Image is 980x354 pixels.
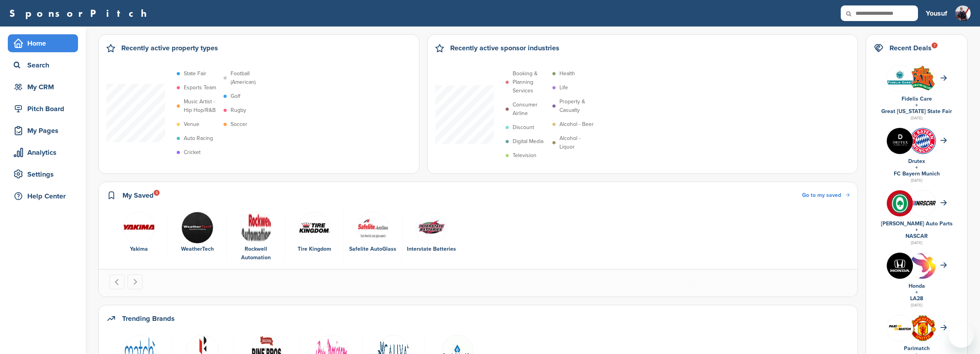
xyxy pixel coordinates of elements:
[123,212,155,244] img: 12208667 1219164611443273 8579522635987194622 n
[932,42,937,48] div: 7
[8,100,78,118] a: Pitch Board
[348,212,398,254] a: Open uri20141112 50798 1nxp21b Safelite AutoGlass
[874,239,959,246] div: [DATE]
[231,120,247,129] p: Soccer
[887,128,913,154] img: Images (4)
[915,164,918,171] a: +
[894,170,940,177] a: FC Bayern Munich
[915,289,918,296] a: +
[289,212,339,254] a: Data Tire Kingdom
[231,212,281,262] a: Data Rockwell Automation
[8,143,78,161] a: Analytics
[184,83,216,92] p: Esports Team
[881,220,953,227] a: [PERSON_NAME] Auto Parts
[181,212,213,244] img: Wea
[227,212,285,262] div: 3 of 6
[908,158,925,165] a: Drutex
[887,190,913,216] img: V7vhzcmg 400x400
[889,42,932,53] h2: Recent Deals
[184,148,201,157] p: Cricket
[12,167,78,181] div: Settings
[874,302,959,309] div: [DATE]
[910,253,936,299] img: La 2028 olympics logo
[128,274,142,289] button: Next slide
[450,42,559,53] h2: Recently active sponsor industries
[887,253,913,279] img: Kln5su0v 400x400
[559,83,568,92] p: Life
[910,65,936,91] img: Download
[8,187,78,205] a: Help Center
[123,190,154,201] h2: My Saved
[881,108,952,115] a: Great [US_STATE] State Fair
[406,245,457,253] div: Interstate Batteries
[231,92,240,101] p: Golf
[513,123,534,132] p: Discount
[8,78,78,96] a: My CRM
[122,313,175,324] h2: Trending Brands
[231,245,281,262] div: Rockwell Automation
[184,134,213,143] p: Auto Racing
[12,124,78,138] div: My Pages
[172,212,222,254] a: Wea WeatherTech
[513,151,536,160] p: Television
[887,323,913,333] img: Screen shot 2018 07 10 at 12.33.29 pm
[357,212,389,244] img: Open uri20141112 50798 1nxp21b
[12,36,78,50] div: Home
[955,5,971,30] img: Screenshot 2025 07 23 at 09.45.12
[184,97,220,115] p: Music Artist - Hip Hop/R&B
[114,212,164,254] a: 12208667 1219164611443273 8579522635987194622 n Yakima
[926,5,947,22] a: Yousuf
[344,212,402,262] div: 5 of 6
[874,177,959,184] div: [DATE]
[114,245,164,253] div: Yakima
[285,212,344,262] div: 4 of 6
[513,69,549,95] p: Booking & Planning Services
[910,201,936,205] img: 7569886e 0a8b 4460 bc64 d028672dde70
[915,102,918,108] a: +
[406,212,457,254] a: Data Interstate Batteries
[184,69,206,78] p: State Fair
[904,345,930,352] a: Parimatch
[910,295,923,302] a: LA28
[802,192,841,198] span: Go to my saved
[513,101,549,118] p: Consumer Airline
[110,212,168,262] div: 1 of 6
[12,102,78,116] div: Pitch Board
[289,245,339,253] div: Tire Kingdom
[12,145,78,159] div: Analytics
[172,245,222,253] div: WeatherTech
[348,245,398,253] div: Safelite AutoGlass
[926,8,947,19] h3: Yousuf
[415,212,447,244] img: Data
[874,115,959,122] div: [DATE]
[184,120,199,129] p: Venue
[949,323,974,348] iframe: Button to launch messaging window
[910,128,936,154] img: Open uri20141112 64162 1l1jknv?1415809301
[915,227,918,233] a: +
[559,69,575,78] p: Health
[231,106,246,115] p: Rugby
[910,315,936,342] img: Open uri20141112 64162 1lb1st5?1415809441
[513,137,543,146] p: Digital Media
[12,80,78,94] div: My CRM
[298,212,330,244] img: Data
[12,58,78,72] div: Search
[402,212,461,262] div: 6 of 6
[12,189,78,203] div: Help Center
[887,65,913,92] img: Data
[802,191,850,200] a: Go to my saved
[8,56,78,74] a: Search
[559,134,595,151] p: Alcohol - Liquor
[902,96,932,102] a: Fidelis Care
[168,212,227,262] div: 2 of 6
[559,120,594,129] p: Alcohol - Beer
[9,8,152,18] a: SponsorPitch
[8,34,78,52] a: Home
[8,122,78,140] a: My Pages
[110,274,124,289] button: Go to last slide
[905,233,928,239] a: NASCAR
[909,283,925,289] a: Honda
[121,42,218,53] h2: Recently active property types
[231,69,266,87] p: Football (American)
[559,97,595,115] p: Property & Casualty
